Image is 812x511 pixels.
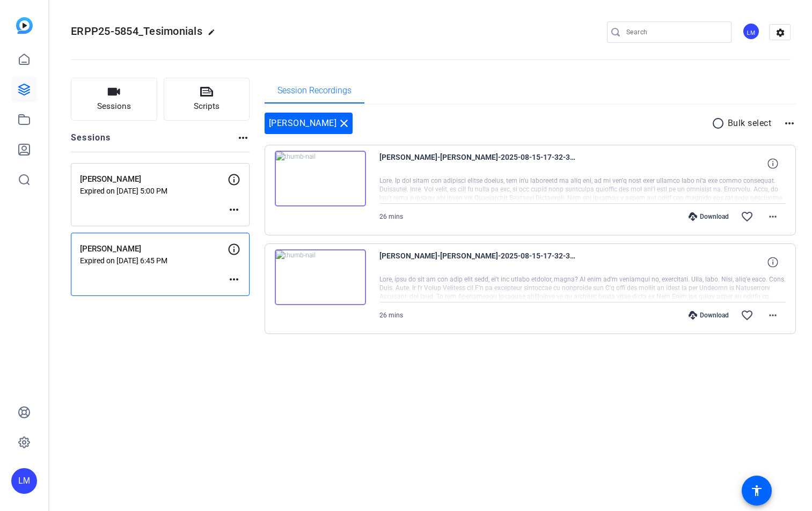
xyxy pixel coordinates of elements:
p: [PERSON_NAME] [80,173,228,186]
h2: Sessions [71,131,111,152]
span: ERPP25-5854_Tesimonials [71,25,202,38]
mat-icon: more_horiz [228,273,240,286]
ngx-avatar: Louise MacLeod [742,23,761,41]
div: Download [683,212,734,221]
span: Sessions [97,100,131,113]
span: 26 mins [379,312,403,319]
button: Scripts [164,78,250,121]
mat-icon: more_horiz [228,203,240,216]
img: thumb-nail [275,151,366,206]
span: [PERSON_NAME]-[PERSON_NAME]-2025-08-15-17-32-33-109-0 [379,249,578,275]
mat-icon: more_horiz [783,117,796,130]
mat-icon: accessibility [750,484,763,497]
div: [PERSON_NAME] [265,113,353,134]
div: LM [11,468,37,494]
img: thumb-nail [275,249,366,305]
mat-icon: more_horiz [766,210,779,223]
p: Expired on [DATE] 6:45 PM [80,256,228,265]
img: blue-gradient.svg [16,17,33,34]
mat-icon: favorite_border [741,210,754,223]
input: Search [626,26,723,39]
span: Scripts [194,100,220,113]
div: Download [683,311,734,320]
p: Bulk select [728,117,772,130]
mat-icon: more_horiz [766,309,779,322]
span: 26 mins [379,213,403,220]
mat-icon: settings [770,25,791,41]
mat-icon: more_horiz [237,131,250,144]
div: LM [742,23,760,40]
mat-icon: close [338,117,350,130]
mat-icon: edit [208,28,221,41]
mat-icon: radio_button_unchecked [712,117,728,130]
button: Sessions [71,78,157,121]
p: [PERSON_NAME] [80,243,228,255]
span: Session Recordings [277,86,352,95]
p: Expired on [DATE] 5:00 PM [80,187,228,195]
span: [PERSON_NAME]-[PERSON_NAME]-2025-08-15-17-32-33-109-1 [379,151,578,176]
mat-icon: favorite_border [741,309,754,322]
